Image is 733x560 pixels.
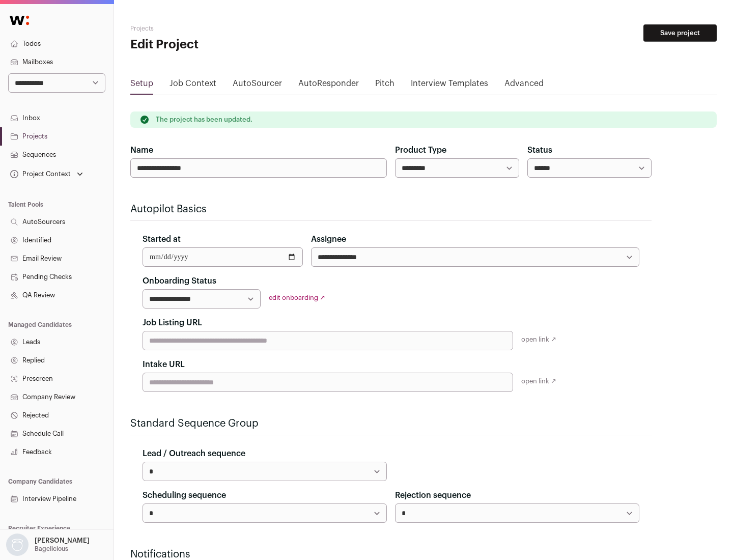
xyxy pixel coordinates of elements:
a: Interview Templates [411,77,488,94]
p: The project has been updated. [156,116,252,124]
a: edit onboarding ↗ [269,294,325,301]
div: Project Context [8,170,71,178]
h2: Standard Sequence Group [130,416,652,431]
label: Assignee [311,233,346,245]
h1: Edit Project [130,37,326,53]
a: Job Context [170,77,216,94]
label: Rejection sequence [395,489,471,501]
a: Advanced [504,77,544,94]
a: Pitch [375,77,394,94]
p: [PERSON_NAME] [35,537,90,545]
label: Scheduling sequence [143,489,226,501]
p: Bagelicious [35,545,68,553]
label: Onboarding Status [143,275,216,287]
label: Product Type [395,144,446,156]
a: Setup [130,77,153,94]
label: Started at [143,233,181,245]
a: AutoResponder [298,77,359,94]
label: Job Listing URL [143,317,202,329]
h2: Projects [130,24,326,33]
img: nopic.png [6,534,29,556]
label: Lead / Outreach sequence [143,447,245,460]
button: Save project [643,24,717,42]
button: Open dropdown [8,167,85,181]
label: Status [527,144,552,156]
h2: Autopilot Basics [130,202,652,216]
label: Intake URL [143,358,185,371]
a: AutoSourcer [233,77,282,94]
button: Open dropdown [4,534,92,556]
label: Name [130,144,153,156]
img: Wellfound [4,10,35,31]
